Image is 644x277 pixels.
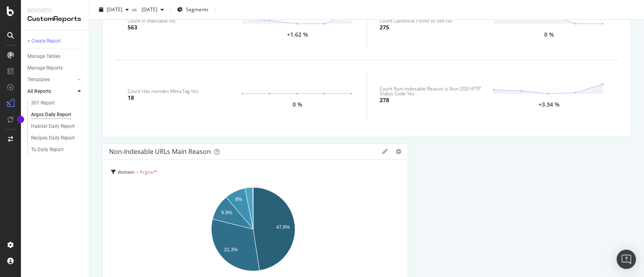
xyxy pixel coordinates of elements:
text: 47.6% [276,224,290,230]
span: 2025 Aug. 14th [138,6,157,13]
span: Segments [186,6,208,13]
a: Recipes Daily Report [31,134,83,142]
div: Open Intercom Messenger [617,250,636,269]
div: CustomReports [27,14,83,24]
span: domain [118,168,134,175]
div: +1.62 % [287,32,308,37]
a: Habitat Daily Report [31,122,83,131]
span: 2025 Sep. 11th [107,6,122,13]
span: = [136,168,138,175]
div: Tooltip anchor [17,116,24,123]
text: 9.9% [221,210,233,215]
text: 8% [235,197,242,202]
text: 31.3% [224,247,237,252]
div: Count Is Indexable No [128,18,175,23]
div: 275 [380,23,389,31]
a: All Reports [27,87,75,96]
div: Reports [27,6,83,14]
div: Count Has noindex Meta Tag Yes [128,89,198,94]
div: +3.34 % [539,102,559,107]
div: Habitat Daily Report [31,122,75,131]
a: Argos Daily Report [31,111,83,119]
div: 0 % [293,102,302,107]
div: Manage Tables [27,52,60,61]
div: + Create Report [27,37,61,45]
div: Count Canonical Points to Self No [380,18,452,23]
div: 301 Report [31,99,55,107]
div: Recipes Daily Report [31,134,75,142]
button: [DATE] [138,3,167,16]
a: 301 Report [31,99,83,107]
div: 18 [128,94,134,102]
div: All Reports [27,87,51,96]
span: Argos/* [140,168,157,175]
div: Count Non-Indexable Reason is Non-200 HTTP Status Code Yes [380,86,493,96]
button: Segments [174,3,212,16]
div: Manage Reports [27,64,63,72]
a: Tu Daily Report [31,146,83,154]
a: Manage Tables [27,52,83,61]
div: 563 [128,23,137,31]
button: [DATE] [96,3,132,16]
div: 278 [380,96,389,104]
div: Templates [27,76,50,84]
span: vs [132,6,138,13]
a: Templates [27,76,75,84]
a: Manage Reports [27,64,83,72]
div: Argos Daily Report [31,111,71,119]
div: Tu Daily Report [31,146,64,154]
div: gear [396,149,401,154]
div: 0 % [544,32,554,37]
a: + Create Report [27,37,83,45]
div: Non-Indexable URLs Main Reason [109,148,211,156]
